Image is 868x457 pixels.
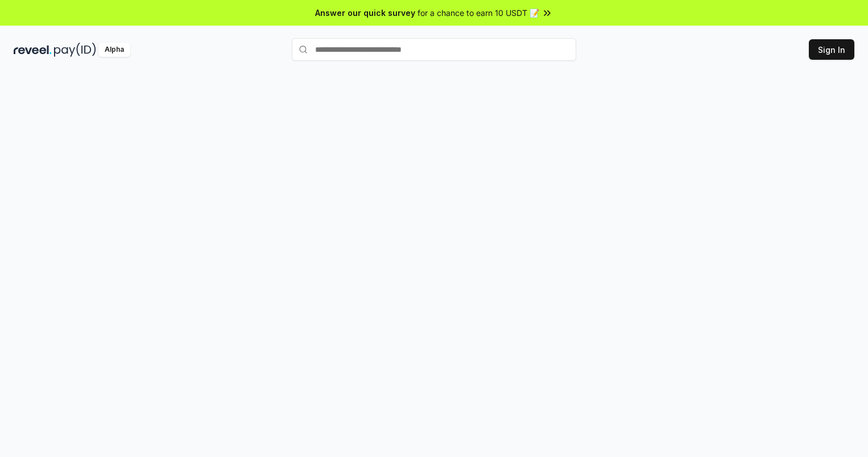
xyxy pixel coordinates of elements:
img: pay_id [54,43,96,57]
img: reveel_dark [14,43,52,57]
button: Sign In [809,39,854,60]
span: Answer our quick survey [315,7,415,19]
span: for a chance to earn 10 USDT 📝 [418,7,539,19]
div: Alpha [98,43,130,57]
